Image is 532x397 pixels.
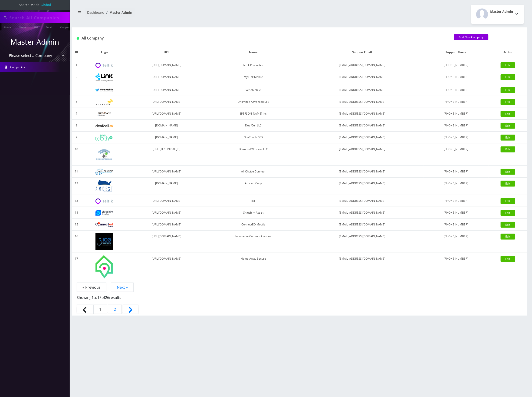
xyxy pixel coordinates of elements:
th: Name [206,46,301,59]
th: Support Phone [424,46,489,59]
td: 3 [72,84,81,96]
td: [PHONE_NUMBER] [424,178,489,195]
td: [EMAIL_ADDRESS][DOMAIN_NAME] [301,253,424,281]
td: [PHONE_NUMBER] [424,166,489,178]
td: [EMAIL_ADDRESS][DOMAIN_NAME] [301,59,424,71]
span: &laquo; Previous [77,305,93,314]
img: IoT [95,198,113,204]
th: Logo [81,46,127,59]
a: Edit [501,87,515,93]
p: Showing to of results [77,290,523,300]
img: OneTouch GPS [95,135,113,141]
img: Rexing Inc [95,112,113,116]
td: Teltik Production [206,59,301,71]
a: Edit [501,74,515,80]
td: [URL][DOMAIN_NAME] [127,96,206,108]
td: [URL][DOMAIN_NAME] [127,253,206,281]
td: [PHONE_NUMBER] [424,231,489,253]
a: Edit [501,62,515,68]
a: Edit [501,234,515,240]
td: 16 [72,231,81,253]
img: My Link Mobile [95,73,113,82]
td: [URL][DOMAIN_NAME] [127,219,206,231]
td: Shluchim Assist [206,207,301,219]
td: [EMAIL_ADDRESS][DOMAIN_NAME] [301,178,424,195]
td: [PHONE_NUMBER] [424,253,489,281]
span: Companies [10,65,25,69]
td: Home Away Secure [206,253,301,281]
a: Edit [501,210,515,216]
td: 2 [72,71,81,84]
td: [PERSON_NAME] Inc [206,108,301,120]
a: Edit [501,99,515,105]
td: [URL][DOMAIN_NAME] [127,166,206,178]
td: [URL][DOMAIN_NAME] [127,84,206,96]
td: All Choice Connect [206,166,301,178]
a: Edit [501,123,515,129]
img: Teltik Production [95,63,113,68]
a: Next &raquo; [123,305,138,314]
a: Company [58,23,73,30]
img: VennMobile [95,89,113,92]
a: Edit [501,135,515,141]
td: [EMAIL_ADDRESS][DOMAIN_NAME] [301,84,424,96]
td: VennMobile [206,84,301,96]
td: [URL][DOMAIN_NAME] [127,231,206,253]
td: 15 [72,219,81,231]
span: 1 [93,305,107,314]
img: Shluchim Assist [95,210,113,216]
span: 15 [97,295,102,300]
img: ConnectED Mobile [95,222,113,227]
a: Edit [501,256,515,262]
td: [PHONE_NUMBER] [424,96,489,108]
td: [DOMAIN_NAME] [127,120,206,132]
nav: Page navigation example [72,285,527,316]
span: Search Mode: [19,3,51,7]
td: Unlimited Advanced LTE [206,96,301,108]
td: Innovative Communications [206,231,301,253]
strong: Global [40,3,51,7]
td: [EMAIL_ADDRESS][DOMAIN_NAME] [301,120,424,132]
a: Edit [501,169,515,175]
td: IoT [206,195,301,207]
td: Amcest Corp [206,178,301,195]
td: [URL][DOMAIN_NAME] [127,108,206,120]
td: 11 [72,166,81,178]
td: [DOMAIN_NAME] [127,132,206,143]
a: Edit [501,181,515,187]
a: SIM [31,23,40,30]
nav: Pagination Navigation [77,285,523,316]
span: 1 [92,295,94,300]
td: My Link Mobile [206,71,301,84]
th: Action [489,46,527,59]
td: [URL][DOMAIN_NAME] [127,71,206,84]
td: [EMAIL_ADDRESS][DOMAIN_NAME] [301,71,424,84]
li: Master Admin [104,10,132,15]
td: 17 [72,253,81,281]
td: [PHONE_NUMBER] [424,108,489,120]
img: Amcest Corp [95,180,113,192]
td: 9 [72,132,81,143]
td: [EMAIL_ADDRESS][DOMAIN_NAME] [301,132,424,143]
td: [PHONE_NUMBER] [424,59,489,71]
th: Support Email [301,46,424,59]
a: Dashboard [87,10,104,15]
span: 26 [105,295,109,300]
td: [PHONE_NUMBER] [424,195,489,207]
td: 10 [72,143,81,166]
img: Diamond Wireless LLC [95,146,113,163]
td: 7 [72,108,81,120]
td: [PHONE_NUMBER] [424,71,489,84]
td: [EMAIL_ADDRESS][DOMAIN_NAME] [301,108,424,120]
td: 6 [72,96,81,108]
img: Home Away Secure [95,255,113,278]
td: [EMAIL_ADDRESS][DOMAIN_NAME] [301,195,424,207]
td: 1 [72,59,81,71]
a: Phone [1,23,13,30]
td: [EMAIL_ADDRESS][DOMAIN_NAME] [301,219,424,231]
td: [DOMAIN_NAME] [127,178,206,195]
a: Edit [501,222,515,228]
img: DeafCell LLC [95,124,113,127]
th: ID [72,46,81,59]
input: Search All Companies [9,13,69,22]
